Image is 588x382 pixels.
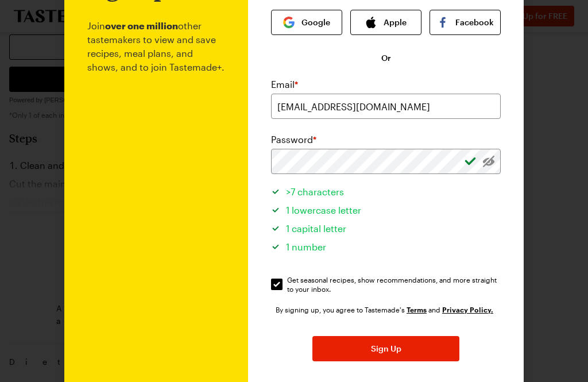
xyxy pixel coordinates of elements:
[407,304,427,314] a: Tastemade Terms of Service
[371,343,401,354] span: Sign Up
[286,241,326,252] span: 1 number
[105,20,178,31] b: over one million
[286,204,361,215] span: 1 lowercase letter
[287,275,502,294] span: Get seasonal recipes, show recommendations, and more straight to your inbox.
[430,10,501,35] button: Facebook
[271,279,283,290] input: Get seasonal recipes, show recommendations, and more straight to your inbox.
[276,304,496,315] div: By signing up, you agree to Tastemade's and
[286,223,346,234] span: 1 capital letter
[350,10,421,35] button: Apple
[381,52,391,64] span: Or
[271,133,316,146] label: Password
[271,10,342,35] button: Google
[286,186,344,197] span: >7 characters
[442,304,493,314] a: Tastemade Privacy Policy
[271,78,298,91] label: Email
[312,336,459,361] button: Sign Up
